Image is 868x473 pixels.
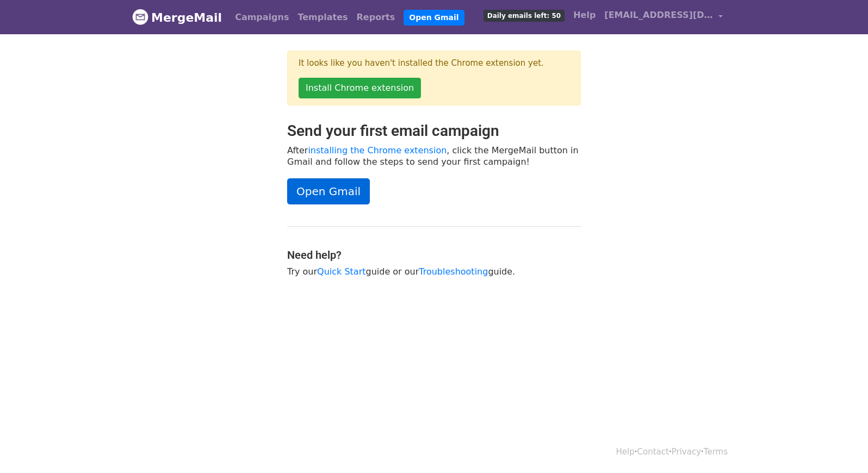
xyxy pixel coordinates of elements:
h2: Send your first email campaign [287,122,581,140]
img: MergeMail logo [132,9,148,25]
a: MergeMail [132,6,222,29]
p: It looks like you haven't installed the Chrome extension yet. [299,58,569,69]
h4: Need help? [287,248,581,262]
a: [EMAIL_ADDRESS][DOMAIN_NAME] [600,4,727,30]
a: Campaigns [231,7,293,28]
a: Terms [704,447,728,457]
a: Daily emails left: 50 [479,4,569,26]
a: installing the Chrome extension [308,145,447,155]
a: Troubleshooting [419,266,488,277]
p: Try our guide or our guide. [287,266,581,277]
a: Help [569,4,600,26]
a: Reports [352,7,400,28]
a: Contact [637,447,669,457]
a: Templates [293,7,352,28]
a: Install Chrome extension [299,78,421,98]
span: [EMAIL_ADDRESS][DOMAIN_NAME] [604,9,713,22]
a: Open Gmail [404,10,464,26]
a: Help [616,447,635,457]
p: After , click the MergeMail button in Gmail and follow the steps to send your first campaign! [287,145,581,167]
iframe: Chat Widget [814,421,868,473]
a: Quick Start [317,266,365,277]
span: Daily emails left: 50 [483,10,565,22]
a: Privacy [672,447,701,457]
a: Open Gmail [287,178,370,204]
